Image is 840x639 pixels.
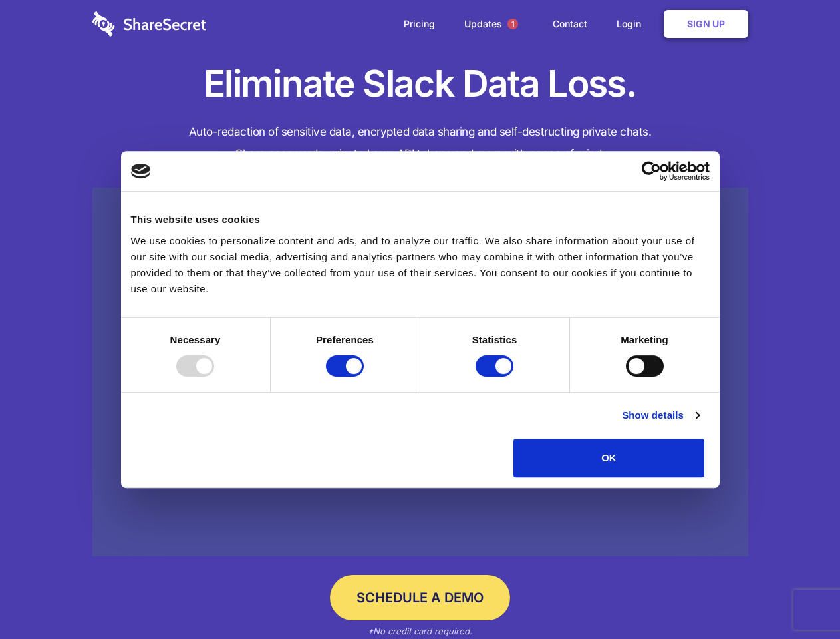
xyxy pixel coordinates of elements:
a: Schedule a Demo [330,575,510,620]
a: Sign Up [664,10,748,38]
img: logo-wordmark-white-trans-d4663122ce5f474addd5e946df7df03e33cb6a1c49d2221995e7729f52c070b2.svg [92,11,206,37]
a: Show details [622,407,699,423]
a: Pricing [390,3,448,45]
span: 1 [507,19,518,29]
div: This website uses cookies [131,212,710,228]
img: logo [131,164,151,178]
button: OK [513,439,704,477]
h1: Eliminate Slack Data Loss. [92,60,748,108]
div: We use cookies to personalize content and ads, and to analyze our traffic. We also share informat... [131,233,710,297]
a: Contact [539,3,601,45]
em: *No credit card required. [368,626,472,636]
a: Usercentrics Cookiebot - opens in a new window [593,161,710,181]
a: Login [603,3,661,45]
strong: Statistics [472,334,517,345]
h4: Auto-redaction of sensitive data, encrypted data sharing and self-destructing private chats. Shar... [92,121,748,165]
a: Wistia video thumbnail [92,188,748,557]
strong: Preferences [316,334,374,345]
strong: Necessary [170,334,221,345]
strong: Marketing [621,334,668,345]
